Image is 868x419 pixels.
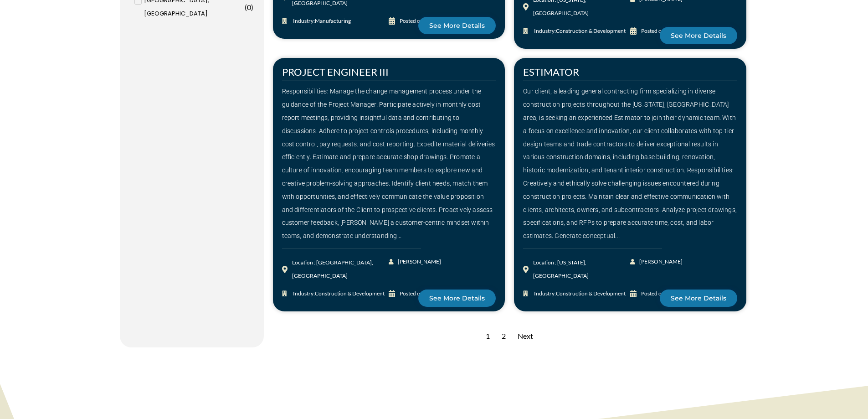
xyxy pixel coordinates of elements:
[481,325,494,347] div: 1
[418,17,496,34] a: See More Details
[533,256,630,283] div: Location : [US_STATE], [GEOGRAPHIC_DATA]
[671,32,726,39] span: See More Details
[671,295,726,301] span: See More Details
[429,295,485,301] span: See More Details
[523,85,737,243] div: Our client, a leading general contracting firm specializing in diverse construction projects thro...
[630,255,683,269] a: [PERSON_NAME]
[245,3,247,11] span: (
[282,66,389,78] a: PROJECT ENGINEER III
[660,290,737,307] a: See More Details
[523,66,579,78] a: ESTIMATOR
[497,325,510,347] div: 2
[395,255,441,269] span: [PERSON_NAME]
[513,325,538,347] div: Next
[660,27,737,44] a: See More Details
[637,255,683,269] span: [PERSON_NAME]
[418,290,496,307] a: See More Details
[389,255,442,269] a: [PERSON_NAME]
[282,85,496,243] div: Responsibilities: Manage the change management process under the guidance of the Project Manager....
[247,3,251,11] span: 0
[292,256,389,283] div: Location : [GEOGRAPHIC_DATA], [GEOGRAPHIC_DATA]
[251,3,253,11] span: )
[429,22,485,29] span: See More Details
